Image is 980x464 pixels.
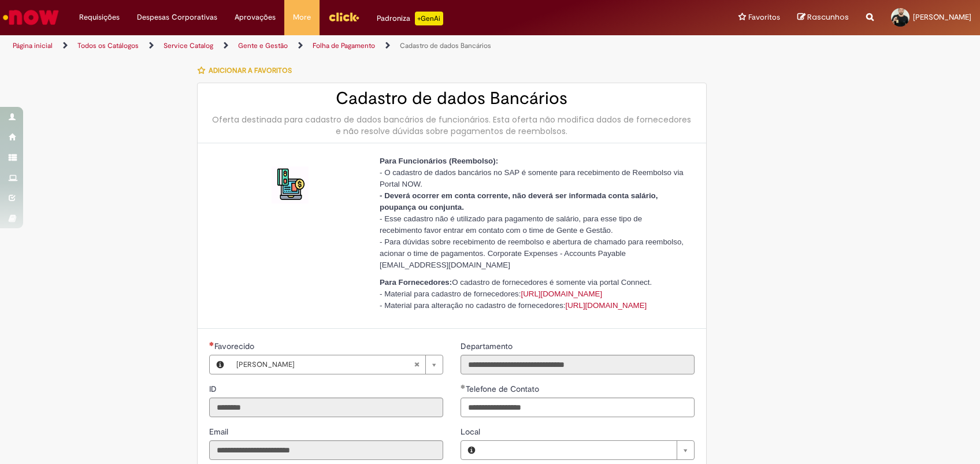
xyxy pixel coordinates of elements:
h2: Cadastro de dados Bancários [209,89,695,108]
span: Obrigatório Preenchido [461,384,466,389]
span: - O cadastro de dados bancários no SAP é somente para recebimento de Reembolso via Portal NOW. [380,168,684,188]
button: Local, Visualizar este registro [461,441,482,459]
a: Service Catalog [164,41,213,50]
a: Rascunhos [797,12,849,23]
span: Para Funcionários (Reembolso): [380,157,498,165]
span: Obrigatório Preenchido [209,341,214,346]
ul: Trilhas de página [9,35,645,57]
a: Limpar campo Local [482,441,694,459]
button: Adicionar a Favoritos [197,58,298,83]
span: Favoritos [748,12,780,23]
a: Todos os Catálogos [77,41,139,50]
span: - Material para alteração no cadastro de fornecedores: [380,301,647,310]
label: Somente leitura - ID [209,383,219,395]
div: Oferta destinada para cadastro de dados bancários de funcionários. Esta oferta não modifica dados... [209,114,695,137]
span: Rascunhos [807,12,849,23]
strong: Para Fornecedores: [380,278,452,287]
label: Somente leitura - Email [209,426,231,437]
span: Aprovações [235,12,276,23]
img: Cadastro de dados Bancários [272,166,309,203]
span: Requisições [79,12,120,23]
span: - Deverá ocorrer em conta corrente, não deverá ser informada conta salário, poupança ou conjunta. [380,191,658,211]
span: - Para dúvidas sobre recebimento de reembolso e abertura de chamado para reembolso, acionar o tim... [380,237,684,269]
a: Página inicial [13,41,53,50]
input: Telefone de Contato [461,398,695,417]
span: O cadastro de fornecedores é somente via portal Connect. [380,278,652,287]
img: ServiceNow [1,6,61,29]
span: [PERSON_NAME] [913,12,971,22]
a: Gente e Gestão [238,41,288,50]
label: Somente leitura - Departamento [461,340,515,352]
a: [PERSON_NAME]Limpar campo Favorecido [231,355,443,374]
span: Adicionar a Favoritos [209,66,292,75]
input: Departamento [461,355,695,374]
span: More [293,12,311,23]
button: Favorecido, Visualizar este registro Rodrigo Olivaldo Rosa [210,355,231,374]
span: Telefone de Contato [466,384,541,394]
div: Padroniza [377,12,443,25]
span: Necessários - Favorecido [214,341,257,351]
a: Cadastro de dados Bancários [400,41,491,50]
span: - Esse cadastro não é utilizado para pagamento de salário, para esse tipo de recebimento favor en... [380,214,642,235]
span: Local [461,426,482,437]
input: ID [209,398,443,417]
img: click_logo_yellow_360x200.png [328,8,359,25]
a: Folha de Pagamento [313,41,375,50]
a: [URL][DOMAIN_NAME] [566,301,647,310]
span: - Material para cadastro de fornecedores: [380,289,602,298]
span: Despesas Corporativas [137,12,217,23]
span: [PERSON_NAME] [236,355,414,374]
a: [URL][DOMAIN_NAME] [521,289,602,298]
abbr: Limpar campo Favorecido [408,355,425,374]
input: Email [209,440,443,460]
p: +GenAi [415,12,443,25]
